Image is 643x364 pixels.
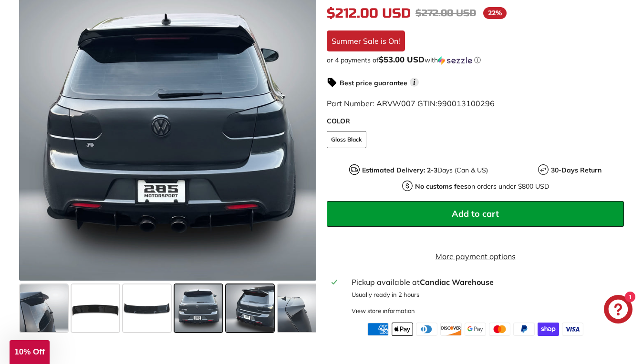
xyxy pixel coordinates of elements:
div: or 4 payments of$53.00 USDwithSezzle Click to learn more about Sezzle [327,55,624,65]
img: shopify_pay [538,323,559,336]
img: google_pay [465,323,486,336]
div: Summer Sale is On! [327,30,405,51]
span: $272.00 USD [415,7,476,19]
strong: 30-Days Return [551,166,602,174]
img: visa [562,323,583,336]
img: Sezzle [438,56,472,65]
p: on orders under $800 USD [415,182,549,192]
div: Pickup available at [352,276,619,288]
img: master [489,323,510,336]
span: $212.00 USD [327,5,411,21]
div: View store information [352,306,415,315]
inbox-online-store-chat: Shopify online store chat [601,295,635,326]
span: Add to cart [452,208,499,219]
p: Days (Can & US) [362,165,488,175]
img: paypal [513,323,535,336]
p: Usually ready in 2 hours [352,290,619,299]
span: Part Number: ARVW007 GTIN: [327,99,495,108]
span: 10% Off [14,347,44,356]
a: More payment options [327,251,624,262]
span: 22% [483,7,507,19]
strong: Best price guarantee [340,79,407,87]
label: COLOR [327,116,624,126]
span: i [410,78,419,87]
span: 990013100296 [437,99,495,108]
div: 10% Off [10,340,50,364]
span: $53.00 USD [379,54,425,64]
img: american_express [367,323,389,336]
strong: Candiac Warehouse [420,277,494,287]
img: discover [440,323,462,336]
strong: No customs fees [415,182,467,191]
div: or 4 payments of with [327,55,624,65]
img: diners_club [416,323,437,336]
img: apple_pay [392,323,413,336]
button: Add to cart [327,201,624,227]
strong: Estimated Delivery: 2-3 [362,166,437,174]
